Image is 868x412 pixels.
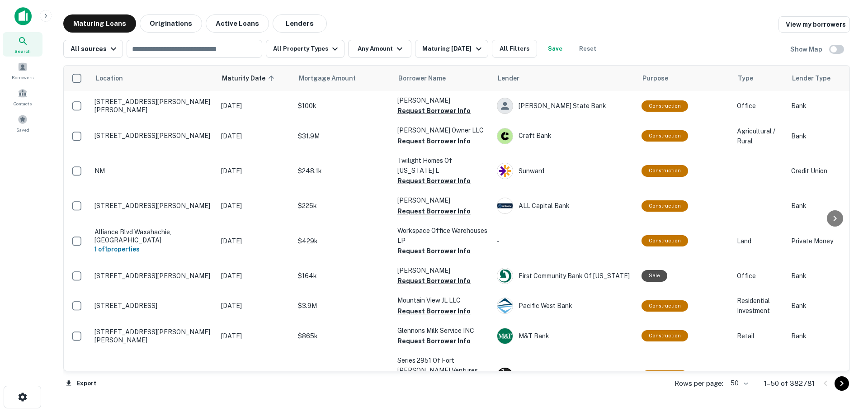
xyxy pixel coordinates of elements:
[298,331,388,341] p: $865k
[791,101,863,111] p: Bank
[397,275,471,286] button: Request Borrower Info
[298,131,388,141] p: $31.9M
[94,202,212,210] p: [STREET_ADDRESS][PERSON_NAME]
[293,66,393,91] th: Mortgage Amount
[206,14,269,33] button: Active Loans
[791,201,863,211] p: Bank
[63,14,136,33] button: Maturing Loans
[222,73,277,84] span: Maturity Date
[497,236,632,246] p: -
[14,100,32,107] span: Contacts
[492,66,637,91] th: Lender
[397,265,488,275] p: [PERSON_NAME]
[3,58,42,83] a: Borrowers
[94,132,212,140] p: [STREET_ADDRESS][PERSON_NAME]
[642,73,668,84] span: Purpose
[94,302,212,310] p: [STREET_ADDRESS]
[637,66,732,91] th: Purpose
[94,328,212,344] p: [STREET_ADDRESS][PERSON_NAME][PERSON_NAME]
[348,40,411,58] button: Any Amount
[94,167,212,175] p: NM
[94,272,212,280] p: [STREET_ADDRESS][PERSON_NAME]
[397,355,488,385] p: Series 2951 Of Fort [PERSON_NAME] Ventures LLC
[642,130,688,142] div: This loan purpose was for construction
[727,377,750,390] div: 50
[14,7,32,25] img: capitalize-icon.png
[764,378,815,389] p: 1–50 of 382781
[497,298,513,313] img: picture
[498,73,519,84] span: Lender
[737,101,782,111] p: Office
[492,40,537,58] button: All Filters
[778,16,850,33] a: View my borrowers
[823,340,868,383] iframe: Chat Widget
[221,101,289,111] p: [DATE]
[642,300,688,312] div: This loan purpose was for construction
[221,271,289,281] p: [DATE]
[675,378,723,389] p: Rows per page:
[397,336,471,346] button: Request Borrower Info
[397,125,488,135] p: [PERSON_NAME] Owner LLC
[497,163,513,179] img: picture
[573,40,602,58] button: Reset
[63,377,99,390] button: Export
[642,370,688,382] div: This loan purpose was for construction
[393,66,492,91] th: Borrower Name
[3,111,42,135] a: Saved
[642,165,688,176] div: This loan purpose was for construction
[217,66,293,91] th: Maturity Date
[94,244,212,254] h6: 1 of 1 properties
[298,201,388,211] p: $225k
[738,73,753,84] span: Type
[221,201,289,211] p: [DATE]
[221,331,289,341] p: [DATE]
[221,166,289,176] p: [DATE]
[397,306,471,317] button: Request Borrower Info
[3,85,42,109] a: Contacts
[791,131,863,141] p: Bank
[497,328,632,344] div: M&T Bank
[737,271,782,281] p: Office
[221,131,289,141] p: [DATE]
[221,236,289,246] p: [DATE]
[397,156,488,175] p: Twilight Homes Of [US_STATE] L
[266,40,344,58] button: All Property Types
[737,236,782,246] p: Land
[221,301,289,311] p: [DATE]
[415,40,488,58] button: Maturing [DATE]
[14,47,31,55] span: Search
[3,32,42,57] a: Search
[642,235,688,246] div: This loan purpose was for construction
[737,296,782,316] p: Residential Investment
[732,66,787,91] th: Type
[140,14,202,33] button: Originations
[791,271,863,281] p: Bank
[397,226,488,246] p: Workspace Office Warehouses LP
[94,228,212,244] p: Alliance Blvd Waxahachie, [GEOGRAPHIC_DATA]
[16,126,29,133] span: Saved
[497,128,513,144] img: picture
[642,100,688,112] div: This loan purpose was for construction
[737,126,782,146] p: Agricultural / Rural
[642,330,688,341] div: This loan purpose was for construction
[298,271,388,281] p: $164k
[497,198,513,213] img: picture
[791,236,863,246] p: Private Money
[791,166,863,176] p: Credit Union
[835,376,849,391] button: Go to next page
[791,331,863,341] p: Bank
[497,298,632,314] div: Pacific West Bank
[642,270,667,281] div: Sale
[787,66,868,91] th: Lender Type
[497,198,632,214] div: ALL Capital Bank
[397,136,471,147] button: Request Borrower Info
[95,73,123,84] span: Location
[298,301,388,311] p: $3.9M
[397,326,488,336] p: Glennons Milk Service INC
[497,98,632,114] div: [PERSON_NAME] State Bank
